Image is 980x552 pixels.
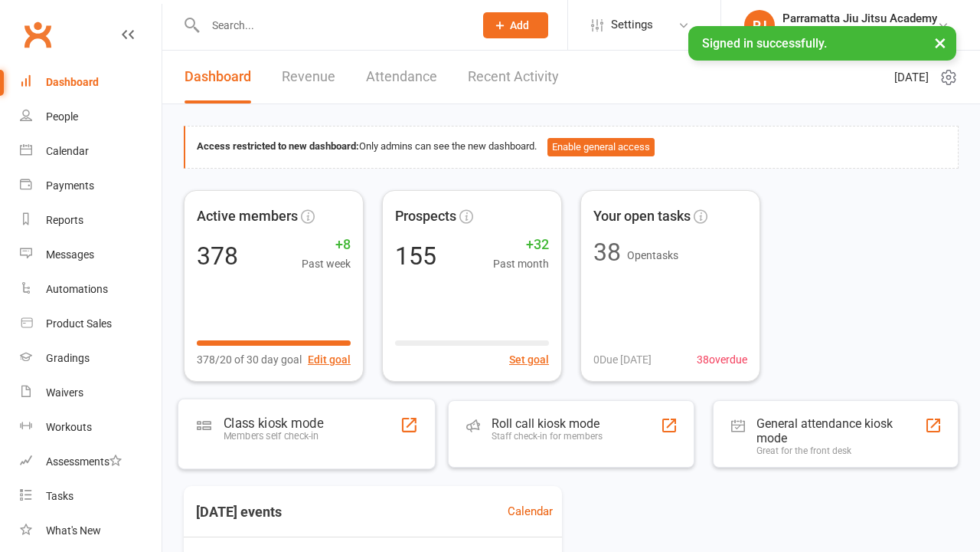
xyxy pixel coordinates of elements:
[302,255,351,272] span: Past week
[702,36,827,51] span: Signed in successfully.
[510,19,529,31] span: Add
[46,317,112,330] div: Product Sales
[756,416,925,445] div: General attendance kiosk mode
[46,455,122,468] div: Assessments
[20,100,162,134] a: People
[20,65,162,100] a: Dashboard
[611,8,653,42] span: Settings
[197,140,359,152] strong: Access restricted to new dashboard:
[224,415,323,430] div: Class kiosk mode
[492,416,603,431] div: Roll call kiosk mode
[302,234,351,256] span: +8
[20,272,162,307] a: Automations
[627,249,678,261] span: Open tasks
[926,26,954,59] button: ×
[185,51,251,103] a: Dashboard
[184,498,294,526] h3: [DATE] events
[46,179,94,192] div: Payments
[508,502,553,521] a: Calendar
[46,524,101,537] div: What's New
[20,169,162,203] a: Payments
[201,15,463,36] input: Search...
[46,145,89,157] div: Calendar
[46,490,73,502] div: Tasks
[18,15,57,54] a: Clubworx
[468,51,559,103] a: Recent Activity
[20,307,162,341] a: Product Sales
[20,514,162,548] a: What's New
[46,76,99,88] div: Dashboard
[492,431,603,442] div: Staff check-in for members
[197,205,298,228] span: Active members
[395,244,436,268] div: 155
[493,255,549,272] span: Past month
[697,351,747,368] span: 38 overdue
[46,214,83,226] div: Reports
[894,68,929,87] span: [DATE]
[46,110,78,123] div: People
[366,51,437,103] a: Attendance
[20,479,162,514] a: Tasks
[46,283,108,295] div: Automations
[46,386,83,399] div: Waivers
[20,445,162,479] a: Assessments
[197,244,238,268] div: 378
[593,205,691,228] span: Your open tasks
[46,421,92,433] div: Workouts
[46,248,94,261] div: Messages
[593,351,652,368] span: 0 Due [DATE]
[782,11,937,25] div: Parramatta Jiu Jitsu Academy
[308,351,351,368] button: Edit goal
[20,238,162,272] a: Messages
[20,134,162,169] a: Calendar
[224,430,323,442] div: Members self check-in
[782,25,937,39] div: Parramatta Jiu Jitsu Academy
[547,138,655,156] button: Enable general access
[282,51,335,103] a: Revenue
[593,240,621,264] div: 38
[395,205,456,228] span: Prospects
[20,410,162,445] a: Workouts
[756,445,925,456] div: Great for the front desk
[493,234,549,256] span: +32
[20,376,162,410] a: Waivers
[46,352,90,364] div: Gradings
[197,351,302,368] span: 378/20 of 30 day goal
[197,138,946,156] div: Only admins can see the new dashboard.
[20,203,162,238] a: Reports
[744,10,775,41] div: PJ
[509,351,549,368] button: Set goal
[483,12,548,38] button: Add
[20,341,162,376] a: Gradings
